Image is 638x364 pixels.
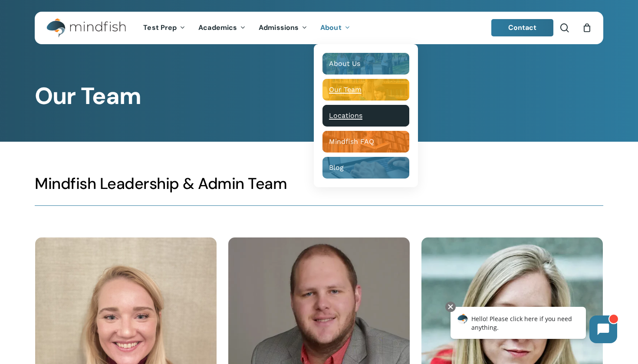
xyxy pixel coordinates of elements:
iframe: Chatbot [441,300,626,352]
span: Locations [329,111,362,120]
a: Locations [322,105,409,127]
span: About [320,23,342,32]
a: Test Prep [137,24,192,32]
a: Mindfish FAQ [322,131,409,153]
span: Test Prep [143,23,177,32]
a: Our Team [322,79,409,101]
a: About [314,24,357,32]
a: About Us [322,53,409,75]
nav: Main Menu [137,12,356,44]
span: Academics [198,23,237,32]
header: Main Menu [35,12,603,44]
span: Mindfish FAQ [329,137,374,146]
a: Contact [491,19,554,36]
a: Cart [582,23,592,32]
span: About Us [329,59,360,68]
span: Contact [508,23,537,32]
h3: Mindfish Leadership & Admin Team [35,174,603,194]
span: Admissions [259,23,299,32]
h1: Our Team [35,82,603,110]
a: Admissions [252,24,314,32]
a: Academics [192,24,252,32]
a: Blog [322,157,409,179]
span: Blog [329,163,344,172]
span: Our Team [329,85,362,94]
